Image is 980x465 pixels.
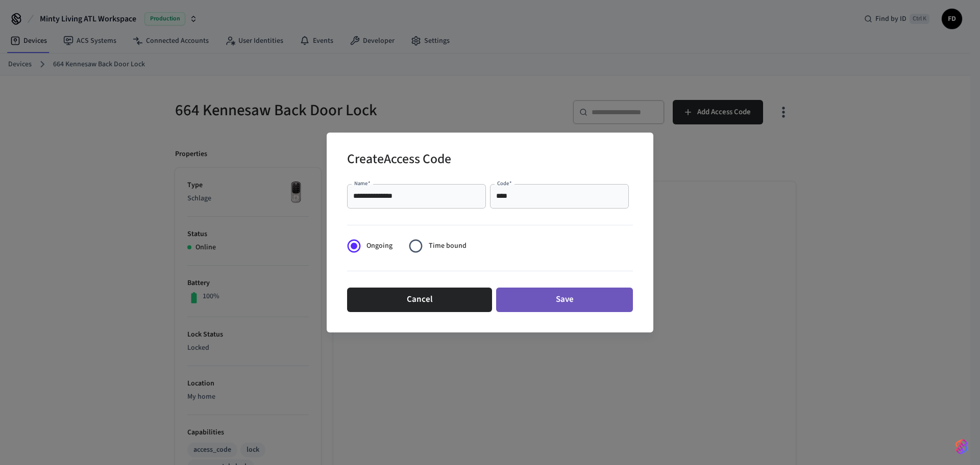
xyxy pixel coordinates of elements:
[347,288,492,312] button: Cancel
[354,179,371,187] label: Name
[429,241,467,251] span: Time bound
[496,288,633,312] button: Save
[366,241,393,251] span: Ongoing
[955,438,968,455] img: SeamLogoGradient.69752ec5.svg
[497,179,512,187] label: Code
[347,145,451,176] h2: Create Access Code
